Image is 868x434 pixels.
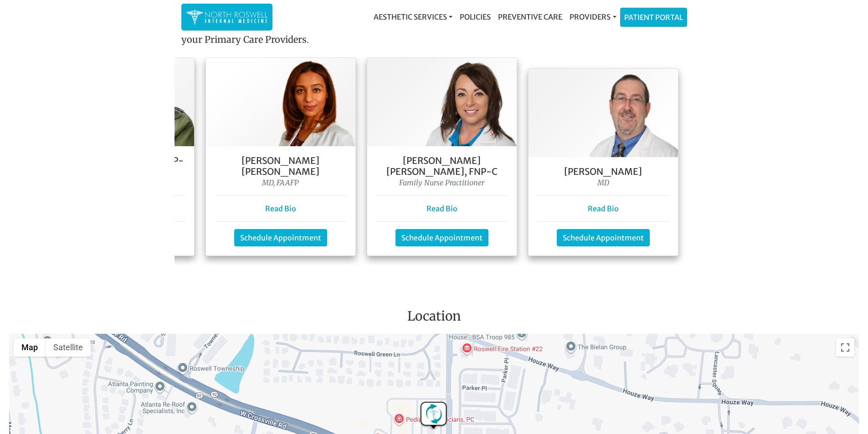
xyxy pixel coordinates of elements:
[399,178,484,187] i: Family Nurse Practitioner
[370,8,456,26] a: Aesthetic Services
[46,338,91,357] button: Show satellite imagery
[7,309,861,328] h3: Location
[538,166,669,177] h5: [PERSON_NAME]
[376,155,508,177] h5: [PERSON_NAME] [PERSON_NAME], FNP-C
[557,229,650,246] a: Schedule Appointment
[494,8,566,26] a: Preventive Care
[265,204,296,213] a: Read Bio
[186,8,268,26] img: North Roswell Internal Medicine
[529,69,678,157] img: Dr. George Kanes
[456,8,494,26] a: Policies
[395,229,488,246] a: Schedule Appointment
[367,58,517,146] img: Keela Weeks Leger, FNP-C
[234,229,327,246] a: Schedule Appointment
[262,178,299,187] i: MD, FAAFP
[566,8,620,26] a: Providers
[426,204,457,213] a: Read Bio
[215,155,346,177] h5: [PERSON_NAME] [PERSON_NAME]
[14,338,46,357] button: Show street map
[597,178,609,187] i: MD
[621,8,687,26] a: Patient Portal
[181,34,307,45] strong: your Primary Care Providers
[836,338,854,357] button: Toggle fullscreen view
[206,58,355,146] img: Dr. Farah Mubarak Ali MD, FAAFP
[419,401,448,430] div: North Roswell Internal Medicine
[588,204,619,213] a: Read Bio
